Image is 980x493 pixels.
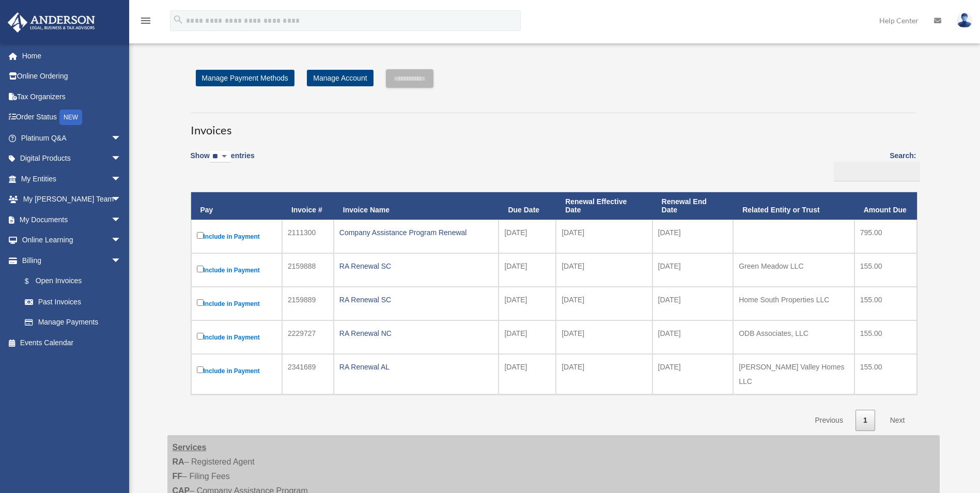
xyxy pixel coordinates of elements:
[191,149,255,173] label: Show entries
[339,259,493,273] div: RA Renewal SC
[196,70,294,86] a: Manage Payment Methods
[830,149,916,181] label: Search:
[556,220,652,253] td: [DATE]
[7,107,137,128] a: Order StatusNEW
[197,364,276,377] label: Include in Payment
[111,189,132,210] span: arrow_drop_down
[191,113,916,138] h3: Invoices
[111,250,132,271] span: arrow_drop_down
[652,320,734,354] td: [DATE]
[854,287,917,320] td: 155.00
[499,253,556,287] td: [DATE]
[7,332,137,353] a: Events Calendar
[733,253,854,287] td: Green Meadow LLC
[7,250,132,271] a: Billingarrow_drop_down
[652,287,734,320] td: [DATE]
[282,220,334,253] td: 2111300
[733,192,854,220] th: Related Entity or Trust: activate to sort column ascending
[282,320,334,354] td: 2229727
[855,410,875,431] a: 1
[14,291,132,312] a: Past Invoices
[197,230,276,243] label: Include in Payment
[556,320,652,354] td: [DATE]
[111,128,132,149] span: arrow_drop_down
[30,275,36,288] span: $
[111,209,132,230] span: arrow_drop_down
[197,232,204,239] input: Include in Payment
[197,333,204,340] input: Include in Payment
[173,457,184,466] strong: RA
[14,271,127,292] a: $Open Invoices
[7,189,137,210] a: My [PERSON_NAME] Teamarrow_drop_down
[339,360,493,374] div: RA Renewal AL
[499,354,556,394] td: [DATE]
[854,320,917,354] td: 155.00
[499,220,556,253] td: [DATE]
[652,192,734,220] th: Renewal End Date: activate to sort column ascending
[733,354,854,394] td: [PERSON_NAME] Valley Homes LLC
[854,220,917,253] td: 795.00
[210,151,231,163] select: Showentries
[7,148,137,169] a: Digital Productsarrow_drop_down
[7,209,137,230] a: My Documentsarrow_drop_down
[339,225,493,240] div: Company Assistance Program Renewal
[14,312,132,333] a: Manage Payments
[282,253,334,287] td: 2159888
[7,230,137,251] a: Online Learningarrow_drop_down
[556,192,652,220] th: Renewal Effective Date: activate to sort column ascending
[733,287,854,320] td: Home South Properties LLC
[173,443,207,452] strong: Services
[5,12,98,33] img: Anderson Advisors Platinum Portal
[139,14,152,27] i: menu
[854,354,917,394] td: 155.00
[173,14,184,25] i: search
[652,220,734,253] td: [DATE]
[7,45,137,66] a: Home
[733,320,854,354] td: ODB Associates, LLC
[339,292,493,307] div: RA Renewal SC
[7,128,137,148] a: Platinum Q&Aarrow_drop_down
[834,162,920,181] input: Search:
[7,168,137,189] a: My Entitiesarrow_drop_down
[854,192,917,220] th: Amount Due: activate to sort column ascending
[59,110,82,125] div: NEW
[111,230,132,251] span: arrow_drop_down
[339,326,493,341] div: RA Renewal NC
[7,66,137,87] a: Online Ordering
[334,192,499,220] th: Invoice Name: activate to sort column ascending
[556,354,652,394] td: [DATE]
[854,253,917,287] td: 155.00
[197,297,276,310] label: Include in Payment
[197,266,204,272] input: Include in Payment
[499,320,556,354] td: [DATE]
[197,366,204,373] input: Include in Payment
[282,192,334,220] th: Invoice #: activate to sort column ascending
[556,253,652,287] td: [DATE]
[652,253,734,287] td: [DATE]
[111,168,132,190] span: arrow_drop_down
[499,287,556,320] td: [DATE]
[282,287,334,320] td: 2159889
[652,354,734,394] td: [DATE]
[7,86,137,107] a: Tax Organizers
[197,299,204,306] input: Include in Payment
[882,410,913,431] a: Next
[111,148,132,170] span: arrow_drop_down
[139,18,152,27] a: menu
[499,192,556,220] th: Due Date: activate to sort column ascending
[282,354,334,394] td: 2341689
[307,70,373,86] a: Manage Account
[191,192,282,220] th: Pay: activate to sort column descending
[807,410,850,431] a: Previous
[173,472,183,481] strong: FF
[556,287,652,320] td: [DATE]
[197,331,276,344] label: Include in Payment
[197,264,276,276] label: Include in Payment
[957,13,972,28] img: User Pic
